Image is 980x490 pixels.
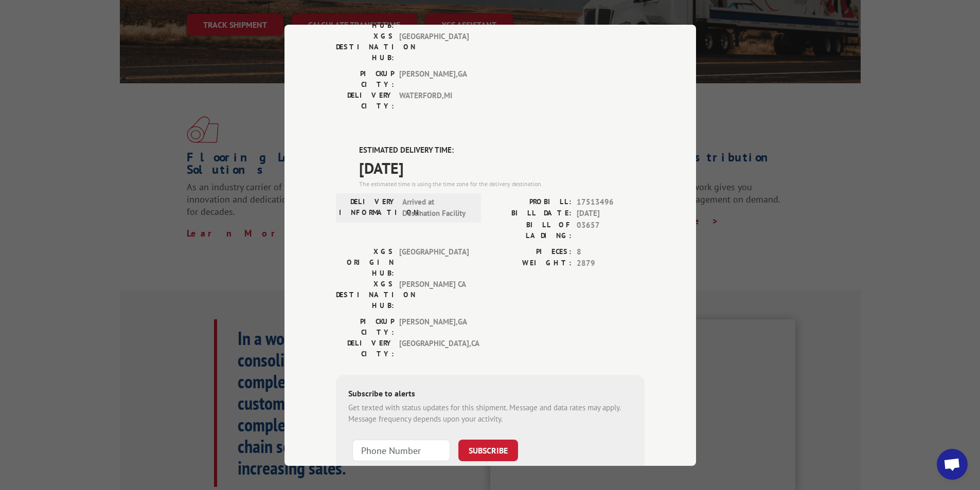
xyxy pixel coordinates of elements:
label: PICKUP CITY: [336,68,394,90]
input: Phone Number [352,439,450,461]
label: XGS DESTINATION HUB: [336,278,394,311]
label: DELIVERY CITY: [336,90,394,112]
span: 03657 [577,219,645,241]
span: [GEOGRAPHIC_DATA] [399,31,469,63]
span: 8 [577,246,645,258]
div: The estimated time is using the time zone for the delivery destination. [359,179,645,188]
label: PICKUP CITY: [336,316,394,337]
span: [GEOGRAPHIC_DATA] [399,246,469,278]
label: PROBILL: [490,196,572,208]
label: PIECES: [490,246,572,258]
span: Arrived at Destination Facility [402,196,472,219]
div: Subscribe to alerts [348,387,632,402]
label: BILL DATE: [490,208,572,220]
a: Open chat [937,449,968,480]
label: BILL OF LADING: [490,219,572,241]
button: SUBSCRIBE [458,439,518,461]
span: [GEOGRAPHIC_DATA] , CA [399,337,469,359]
label: XGS DESTINATION HUB: [336,31,394,63]
span: [PERSON_NAME] , GA [399,316,469,337]
span: 17513496 [577,196,645,208]
label: WEIGHT: [490,258,572,269]
span: WATERFORD , MI [399,90,469,112]
span: [DATE] [577,208,645,220]
label: DELIVERY INFORMATION: [339,196,397,219]
label: XGS ORIGIN HUB: [336,246,394,278]
div: Get texted with status updates for this shipment. Message and data rates may apply. Message frequ... [348,402,632,425]
label: ESTIMATED DELIVERY TIME: [359,144,645,156]
span: [PERSON_NAME] CA [399,278,469,311]
label: DELIVERY CITY: [336,337,394,359]
span: [DATE] [359,156,645,179]
span: [PERSON_NAME] , GA [399,68,469,90]
span: 2879 [577,258,645,269]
